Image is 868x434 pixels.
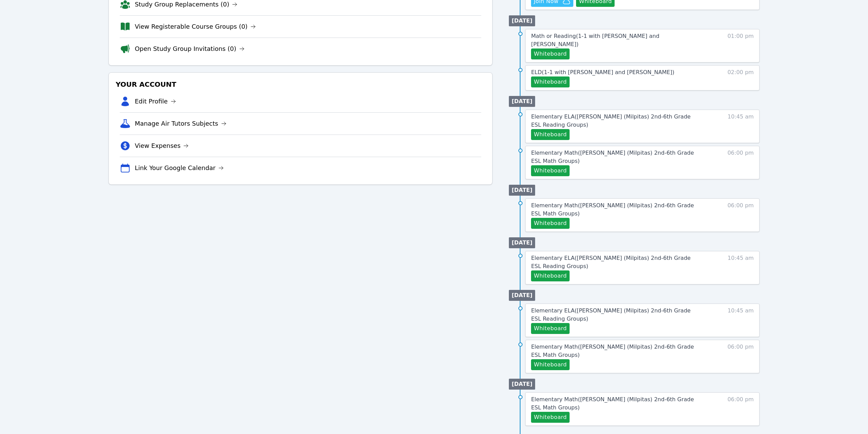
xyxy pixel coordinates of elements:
[531,254,698,270] a: Elementary ELA([PERSON_NAME] (Milpitas) 2nd-6th Grade ESL Reading Groups)
[509,290,535,301] li: [DATE]
[531,69,674,75] span: ELD ( 1-1 with [PERSON_NAME] and [PERSON_NAME] )
[727,395,754,423] span: 06:00 pm
[531,202,694,217] span: Elementary Math ( [PERSON_NAME] (Milpitas) 2nd-6th Grade ESL Math Groups )
[531,201,698,218] a: Elementary Math([PERSON_NAME] (Milpitas) 2nd-6th Grade ESL Math Groups)
[531,33,659,47] span: Math or Reading ( 1-1 with [PERSON_NAME] and [PERSON_NAME] )
[531,396,694,411] span: Elementary Math ( [PERSON_NAME] (Milpitas) 2nd-6th Grade ESL Math Groups )
[135,97,176,106] a: Edit Profile
[531,76,570,87] button: Whiteboard
[531,48,570,59] button: Whiteboard
[727,254,754,281] span: 10:45 am
[727,149,754,176] span: 06:00 pm
[509,96,535,107] li: [DATE]
[531,307,691,322] span: Elementary ELA ( [PERSON_NAME] (Milpitas) 2nd-6th Grade ESL Reading Groups )
[509,185,535,196] li: [DATE]
[135,141,189,151] a: View Expenses
[531,68,674,76] a: ELD(1-1 with [PERSON_NAME] and [PERSON_NAME])
[727,68,754,87] span: 02:00 pm
[531,165,570,176] button: Whiteboard
[531,395,698,412] a: Elementary Math([PERSON_NAME] (Milpitas) 2nd-6th Grade ESL Math Groups)
[531,149,698,165] a: Elementary Math([PERSON_NAME] (Milpitas) 2nd-6th Grade ESL Math Groups)
[727,201,754,229] span: 06:00 pm
[727,307,754,334] span: 10:45 am
[727,343,754,370] span: 06:00 pm
[531,344,694,358] span: Elementary Math ( [PERSON_NAME] (Milpitas) 2nd-6th Grade ESL Math Groups )
[135,44,245,54] a: Open Study Group Invitations (0)
[135,22,256,31] a: View Registerable Course Groups (0)
[727,113,754,140] span: 10:45 am
[509,379,535,390] li: [DATE]
[531,323,570,334] button: Whiteboard
[727,32,754,59] span: 01:00 pm
[531,218,570,229] button: Whiteboard
[531,129,570,140] button: Whiteboard
[509,15,535,26] li: [DATE]
[531,307,698,323] a: Elementary ELA([PERSON_NAME] (Milpitas) 2nd-6th Grade ESL Reading Groups)
[135,119,226,128] a: Manage Air Tutors Subjects
[531,343,698,359] a: Elementary Math([PERSON_NAME] (Milpitas) 2nd-6th Grade ESL Math Groups)
[531,270,570,281] button: Whiteboard
[531,412,570,423] button: Whiteboard
[114,78,487,90] h3: Your Account
[531,32,698,48] a: Math or Reading(1-1 with [PERSON_NAME] and [PERSON_NAME])
[531,113,698,129] a: Elementary ELA([PERSON_NAME] (Milpitas) 2nd-6th Grade ESL Reading Groups)
[531,255,691,269] span: Elementary ELA ( [PERSON_NAME] (Milpitas) 2nd-6th Grade ESL Reading Groups )
[531,359,570,370] button: Whiteboard
[135,163,224,173] a: Link Your Google Calendar
[509,237,535,248] li: [DATE]
[531,113,691,128] span: Elementary ELA ( [PERSON_NAME] (Milpitas) 2nd-6th Grade ESL Reading Groups )
[531,150,694,164] span: Elementary Math ( [PERSON_NAME] (Milpitas) 2nd-6th Grade ESL Math Groups )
